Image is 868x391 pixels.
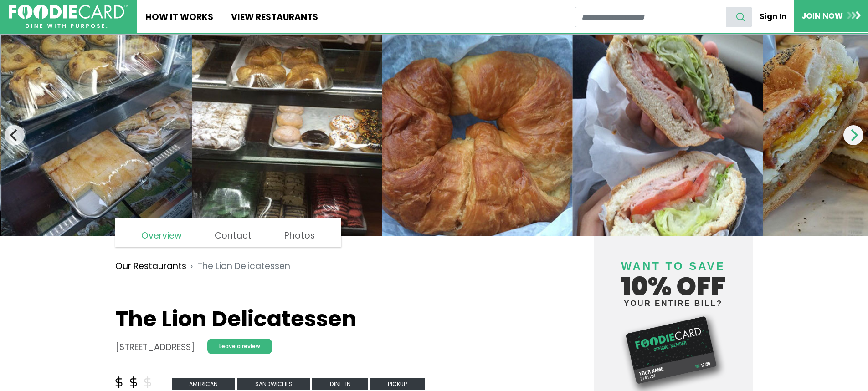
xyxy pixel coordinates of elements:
a: Contact [206,225,260,247]
button: Next [843,125,863,145]
span: Pickup [370,378,425,390]
a: Dine-in [312,377,370,389]
a: Leave a review [207,339,272,354]
li: The Lion Delicatessen [186,260,290,273]
h1: The Lion Delicatessen [115,306,541,332]
small: your entire bill? [602,300,745,307]
a: Our Restaurants [115,260,186,273]
span: sandwiches [237,378,310,390]
input: restaurant search [575,7,726,27]
span: Want to save [621,260,725,272]
span: Dine-in [312,378,368,390]
a: Overview [133,225,190,247]
a: american [172,377,238,389]
a: sandwiches [237,377,312,389]
span: american [172,378,236,390]
nav: breadcrumb [115,253,541,279]
img: FoodieCard; Eat, Drink, Save, Donate [9,5,128,29]
nav: page links [115,218,342,247]
a: Photos [276,225,324,247]
address: [STREET_ADDRESS] [115,341,195,354]
button: search [726,7,752,27]
button: Previous [5,125,25,145]
a: Pickup [370,377,425,389]
a: Sign In [752,6,794,26]
h4: 10% off [602,249,745,307]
